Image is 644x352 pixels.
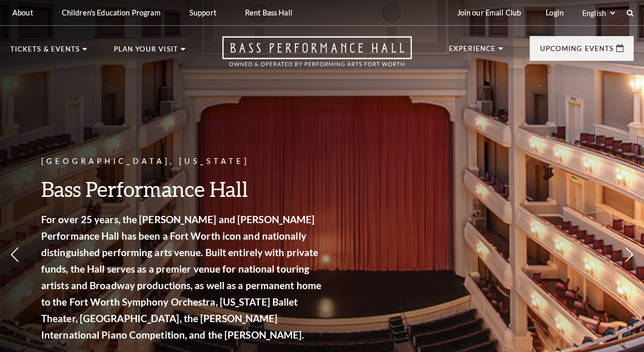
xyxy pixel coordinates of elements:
p: About [12,8,33,17]
p: Support [189,8,216,17]
p: Children's Education Program [62,8,161,17]
p: Experience [449,45,496,58]
p: Tickets & Events [10,46,80,58]
p: Plan Your Visit [114,46,178,58]
p: Rent Bass Hall [245,8,292,17]
strong: For over 25 years, the [PERSON_NAME] and [PERSON_NAME] Performance Hall has been a Fort Worth ico... [41,213,321,341]
select: Select: [580,8,617,18]
h3: Bass Performance Hall [41,176,324,202]
p: Upcoming Events [540,45,614,58]
p: [GEOGRAPHIC_DATA], [US_STATE] [41,155,324,168]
